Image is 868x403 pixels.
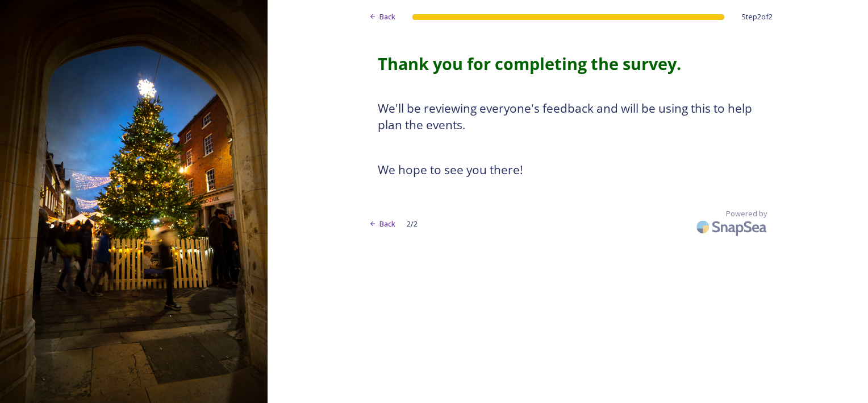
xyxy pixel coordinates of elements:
span: Powered by [726,208,767,219]
span: 2 / 2 [407,219,418,229]
strong: Thank you for completing the survey. [378,52,681,75]
h3: We hope to see you there! [378,162,758,179]
h3: We'll be reviewing everyone's feedback and will be using this to help plan the events. [378,100,758,134]
span: Back [379,219,395,229]
span: Back [379,11,395,22]
img: SnapSea Logo [693,213,773,240]
span: Step 2 of 2 [741,11,773,22]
